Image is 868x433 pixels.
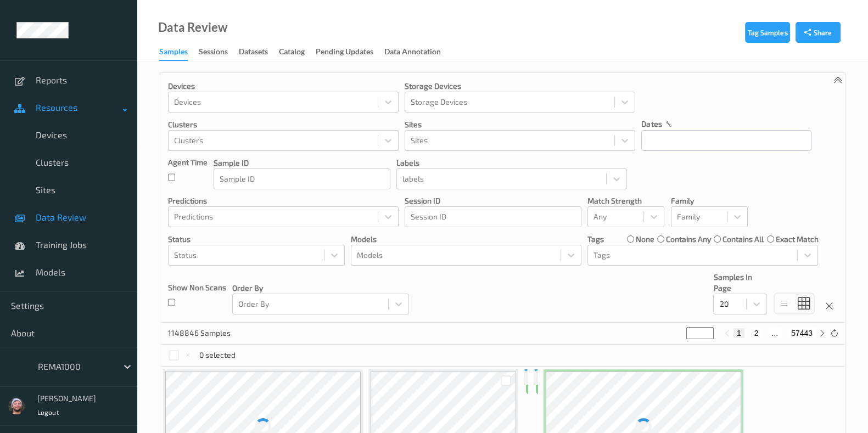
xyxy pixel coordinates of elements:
[168,119,399,130] p: Clusters
[168,157,208,168] p: Agent Time
[788,328,816,338] button: 57443
[159,46,188,61] div: Samples
[239,46,268,60] div: Datasets
[168,195,399,206] p: Predictions
[636,234,654,245] label: none
[587,234,604,245] p: Tags
[168,234,345,245] p: Status
[384,44,452,60] a: Data Annotation
[199,350,236,361] p: 0 selected
[279,44,316,60] a: Catalog
[671,195,748,206] p: Family
[199,44,239,60] a: Sessions
[751,328,762,338] button: 2
[405,81,635,92] p: Storage Devices
[396,158,627,168] p: labels
[768,328,781,338] button: ...
[796,22,841,43] button: Share
[405,119,635,130] p: Sites
[158,22,227,33] div: Data Review
[587,195,664,206] p: Match Strength
[168,81,399,92] p: Devices
[666,234,711,245] label: contains any
[239,44,279,60] a: Datasets
[775,234,818,245] label: exact match
[279,46,305,60] div: Catalog
[641,119,662,130] p: dates
[168,328,250,339] p: 1148846 Samples
[405,195,581,206] p: Session ID
[214,158,390,168] p: Sample ID
[159,44,199,61] a: Samples
[733,328,744,338] button: 1
[316,46,373,60] div: Pending Updates
[723,234,764,245] label: contains all
[316,44,384,60] a: Pending Updates
[232,283,409,294] p: Order By
[384,46,441,60] div: Data Annotation
[351,234,581,245] p: Models
[745,22,790,43] button: Tag Samples
[199,46,228,60] div: Sessions
[168,282,226,293] p: Show Non Scans
[713,272,767,294] p: Samples In Page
